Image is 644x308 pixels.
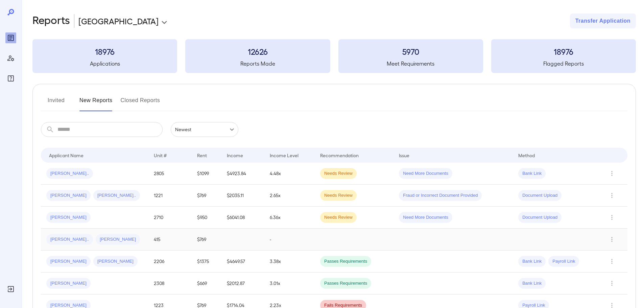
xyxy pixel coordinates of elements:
span: Fraud or Incorrect Document Provided [399,192,482,199]
td: 2.65x [264,185,315,207]
div: Log Out [5,284,16,294]
div: Method [518,151,535,159]
span: Passes Requirements [320,258,371,265]
p: [GEOGRAPHIC_DATA] [78,16,159,26]
td: 4.48x [264,163,315,185]
span: Document Upload [518,214,562,221]
div: Rent [197,151,208,159]
button: Row Actions [606,212,617,223]
td: $950 [192,207,221,229]
span: [PERSON_NAME] [46,280,91,287]
button: Closed Reports [121,95,160,111]
div: Reports [5,32,16,43]
div: Newest [171,122,238,137]
td: $1099 [192,163,221,185]
span: Document Upload [518,192,562,199]
td: $4649.57 [221,251,264,273]
span: Bank Link [518,170,546,177]
h3: 5970 [338,46,483,57]
td: $2012.87 [221,273,264,294]
button: Row Actions [606,190,617,201]
td: $669 [192,273,221,294]
td: 1221 [148,185,191,207]
button: Invited [41,95,71,111]
span: Need More Documents [399,170,452,177]
td: 2805 [148,163,191,185]
h2: Reports [32,14,70,28]
span: [PERSON_NAME].. [46,236,93,243]
h5: Flagged Reports [491,60,636,68]
span: Payroll Link [548,258,579,265]
td: 2308 [148,273,191,294]
button: Row Actions [606,256,617,267]
div: Manage Users [5,53,16,64]
button: Row Actions [606,278,617,289]
span: Needs Review [320,170,357,177]
span: Bank Link [518,280,546,287]
button: New Reports [79,95,113,111]
button: Transfer Application [570,14,636,28]
div: Income [227,151,243,159]
span: [PERSON_NAME] [96,236,140,243]
td: $769 [192,229,221,251]
summary: 18976Applications12626Reports Made5970Meet Requirements18976Flagged Reports [32,39,636,73]
td: $6041.08 [221,207,264,229]
h5: Meet Requirements [338,60,483,68]
td: 415 [148,229,191,251]
td: $1375 [192,251,221,273]
td: $2035.11 [221,185,264,207]
td: 3.01x [264,273,315,294]
span: Passes Requirements [320,280,371,287]
div: Income Level [270,151,299,159]
td: - [264,229,315,251]
td: $769 [192,185,221,207]
td: 2710 [148,207,191,229]
h5: Reports Made [185,60,330,68]
span: Needs Review [320,192,357,199]
button: Row Actions [606,168,617,179]
span: [PERSON_NAME] [46,258,91,265]
span: [PERSON_NAME] [46,214,91,221]
div: Unit # [154,151,167,159]
td: 3.38x [264,251,315,273]
h5: Applications [32,60,177,68]
div: Applicant Name [49,151,84,159]
button: Row Actions [606,234,617,245]
span: [PERSON_NAME].. [46,170,93,177]
td: 6.36x [264,207,315,229]
span: Needs Review [320,214,357,221]
div: FAQ [5,73,16,84]
td: 2206 [148,251,191,273]
span: Need More Documents [399,214,452,221]
h3: 18976 [491,46,636,57]
span: [PERSON_NAME] [93,258,138,265]
span: Bank Link [518,258,546,265]
div: Issue [399,151,410,159]
td: $4923.84 [221,163,264,185]
div: Recommendation [320,151,359,159]
span: [PERSON_NAME].. [93,192,140,199]
h3: 12626 [185,46,330,57]
span: [PERSON_NAME] [46,192,91,199]
h3: 18976 [32,46,177,57]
